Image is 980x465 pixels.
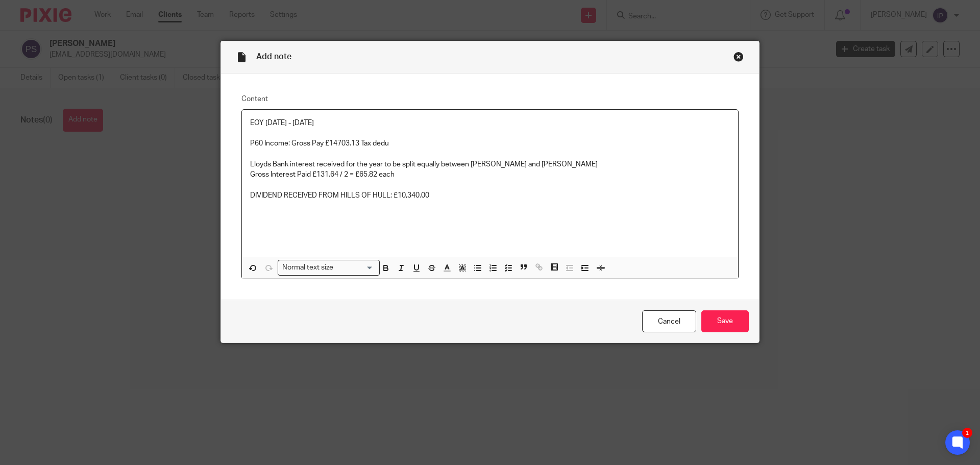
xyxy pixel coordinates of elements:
[256,53,291,61] span: Add note
[280,262,336,273] span: Normal text size
[337,262,374,273] input: Search for option
[250,169,730,180] p: Gross Interest Paid £131.64 / 2 = £65.82 each
[701,310,749,332] input: Save
[733,52,744,62] div: Close this dialog window
[250,118,730,128] p: EOY [DATE] - [DATE]
[962,428,972,438] div: 1
[250,190,730,201] p: DIVIDEND RECEIVED FROM HILLS OF HULL: £10,340.00
[250,138,730,149] p: P60 Income: Gross Pay £14703.13 Tax dedu
[642,310,696,332] a: Cancel
[241,94,739,104] label: Content
[278,260,380,276] div: Search for option
[250,159,730,169] p: Lloyds Bank interest received for the year to be split equally between [PERSON_NAME] and [PERSON_...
